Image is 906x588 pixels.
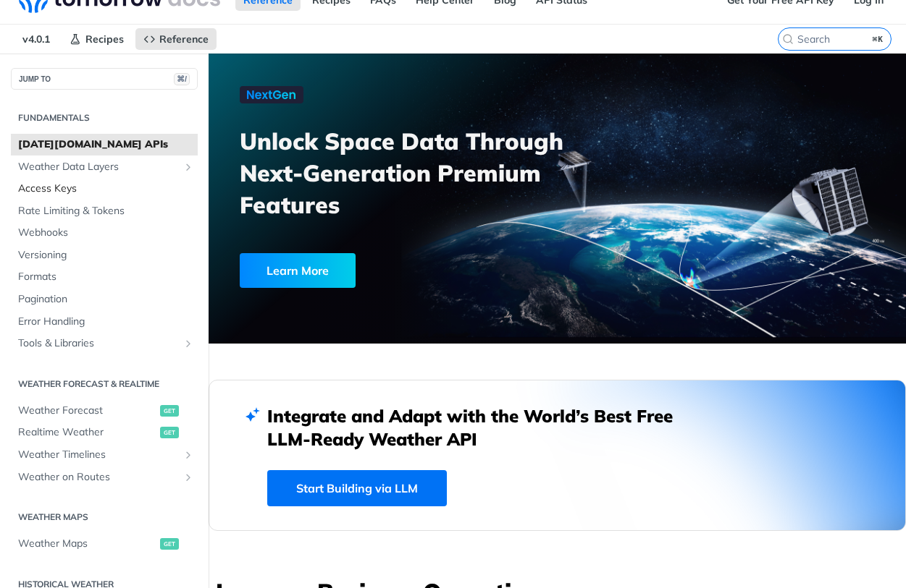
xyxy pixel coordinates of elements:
button: Show subpages for Tools & Libraries [183,338,194,349]
a: Error Handling [11,311,198,333]
a: Pagination [11,289,198,310]
span: Webhooks [18,226,194,240]
h2: Weather Maps [11,511,198,524]
span: Error Handling [18,315,194,329]
span: ⌘/ [174,73,190,85]
span: Versioning [18,248,194,263]
h2: Fundamentals [11,111,198,124]
a: Recipes [62,28,132,50]
a: Weather on RoutesShow subpages for Weather on Routes [11,466,198,488]
span: Weather Data Layers [18,160,179,174]
span: Weather Maps [18,537,156,551]
kbd: ⌘K [869,32,887,46]
button: Show subpages for Weather Data Layers [183,161,194,173]
h2: Integrate and Adapt with the World’s Best Free LLM-Ready Weather API [267,404,695,451]
span: Weather Timelines [18,448,179,462]
button: Show subpages for Weather Timelines [183,449,194,461]
span: get [160,427,179,438]
span: Rate Limiting & Tokens [18,204,194,218]
a: [DATE][DOMAIN_NAME] APIs [11,134,198,155]
span: Realtime Weather [18,425,156,440]
img: NextGen [240,86,303,103]
a: Weather Forecastget [11,400,198,422]
a: Tools & LibrariesShow subpages for Tools & Libraries [11,333,198,354]
span: Pagination [18,292,194,307]
div: Learn More [240,253,356,288]
span: Formats [18,270,194,284]
a: Learn More [240,253,506,288]
span: Tools & Libraries [18,336,179,351]
a: Webhooks [11,222,198,244]
a: Realtime Weatherget [11,422,198,443]
a: Start Building via LLM [267,470,447,506]
button: JUMP TO⌘/ [11,68,198,90]
svg: Search [782,33,794,45]
a: Access Keys [11,178,198,200]
span: Weather Forecast [18,404,156,418]
a: Weather Mapsget [11,533,198,555]
a: Weather TimelinesShow subpages for Weather Timelines [11,444,198,466]
a: Rate Limiting & Tokens [11,200,198,222]
span: get [160,405,179,417]
span: [DATE][DOMAIN_NAME] APIs [18,137,194,152]
span: Weather on Routes [18,470,179,485]
a: Versioning [11,244,198,266]
span: Reference [159,33,209,46]
a: Reference [135,28,217,50]
h2: Weather Forecast & realtime [11,378,198,391]
span: Recipes [85,33,124,46]
span: Access Keys [18,182,194,196]
button: Show subpages for Weather on Routes [183,472,194,483]
span: v4.0.1 [14,28,58,50]
h3: Unlock Space Data Through Next-Generation Premium Features [240,125,573,221]
a: Formats [11,266,198,288]
span: get [160,538,179,550]
a: Weather Data LayersShow subpages for Weather Data Layers [11,156,198,178]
